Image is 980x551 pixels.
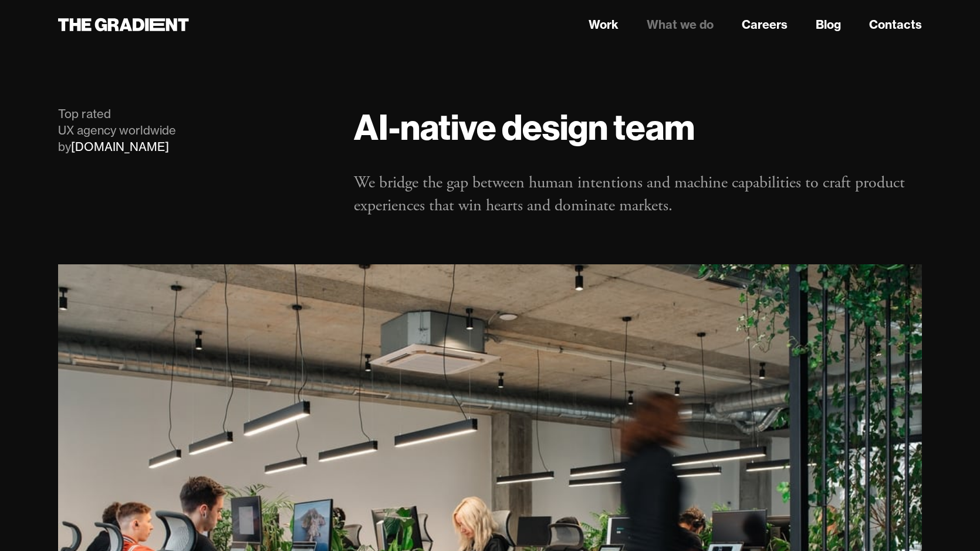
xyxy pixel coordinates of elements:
p: We bridge the gap between human intentions and machine capabilities to craft product experiences ... [354,172,922,217]
a: What we do [647,16,714,33]
a: Contacts [869,16,922,33]
a: [DOMAIN_NAME] [71,139,169,154]
h1: AI-native design team [354,106,922,148]
a: Careers [742,16,788,33]
a: Work [589,16,619,33]
div: Top rated UX agency worldwide by [58,106,330,155]
a: Blog [816,16,841,33]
